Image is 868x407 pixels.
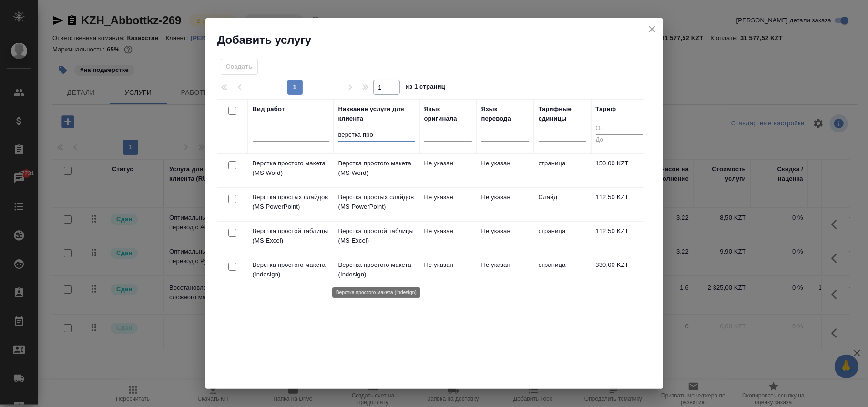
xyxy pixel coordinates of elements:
[477,154,534,187] td: Не указан
[419,222,477,255] td: Не указан
[534,154,591,187] td: страница
[419,255,477,289] td: Не указан
[477,222,534,255] td: Не указан
[338,159,415,178] p: Верстка простого макета (MS Word)
[419,154,477,187] td: Не указан
[253,260,329,279] p: Верстка простого макета (Indesign)
[645,22,659,36] button: close
[338,260,415,279] p: Верстка простого макета (Indesign)
[406,81,446,95] span: из 1 страниц
[591,222,648,255] td: 112,50 KZT
[596,123,643,135] input: От
[534,222,591,255] td: страница
[477,255,534,289] td: Не указан
[534,188,591,221] td: Слайд
[253,159,329,178] p: Верстка простого макета (MS Word)
[539,104,586,123] div: Тарифные единицы
[477,188,534,221] td: Не указан
[253,226,329,245] p: Верстка простой таблицы (MS Excel)
[591,188,648,221] td: 112,50 KZT
[338,193,415,212] p: Верстка простых слайдов (MS PowerPoint)
[591,154,648,187] td: 150,00 KZT
[596,134,643,146] input: До
[419,188,477,221] td: Не указан
[253,193,329,212] p: Верстка простых слайдов (MS PowerPoint)
[596,104,616,114] div: Тариф
[217,32,663,48] h2: Добавить услугу
[338,226,415,245] p: Верстка простой таблицы (MS Excel)
[424,104,472,123] div: Язык оригинала
[338,104,415,123] div: Название услуги для клиента
[481,104,529,123] div: Язык перевода
[253,104,285,114] div: Вид работ
[591,255,648,289] td: 330,00 KZT
[534,255,591,289] td: страница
